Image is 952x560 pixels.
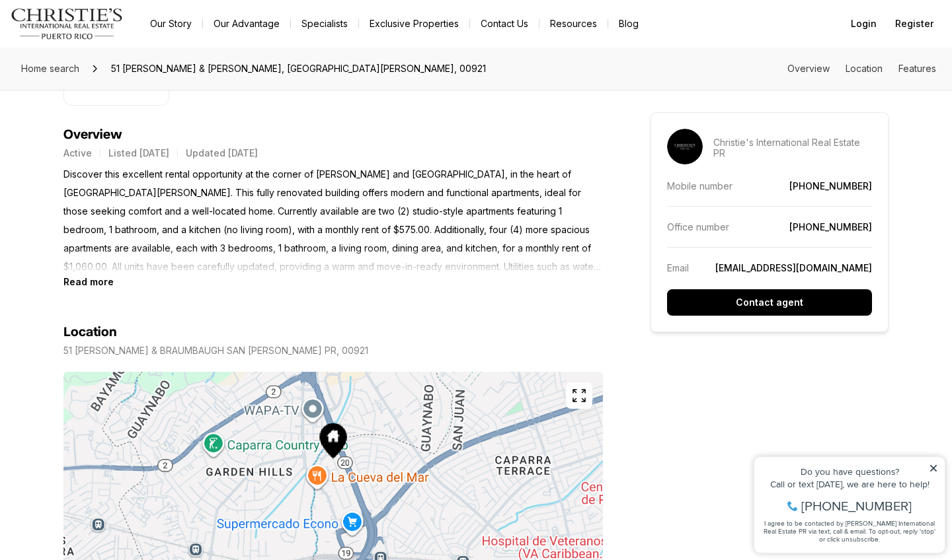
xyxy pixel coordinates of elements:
span: Login [851,18,877,29]
div: Do you have questions? [14,30,191,39]
button: Login [843,11,885,37]
p: Christie's International Real Estate PR [713,137,872,158]
p: Contact agent [736,297,803,308]
a: Our Story [139,15,202,33]
a: Specialists [291,15,358,33]
a: Skip to: Location [846,63,883,74]
p: Discover this excellent rental opportunity at the corner of [PERSON_NAME] and [GEOGRAPHIC_DATA], ... [63,165,603,276]
p: Mobile number [667,180,733,192]
button: Register [887,11,941,37]
a: Exclusive Properties [359,15,469,33]
h4: Location [63,324,117,340]
p: 51 [PERSON_NAME] & BRAUMBAUGH SAN [PERSON_NAME] PR, 00921 [63,345,368,356]
button: Contact Us [470,15,539,33]
span: [PHONE_NUMBER] [54,62,165,75]
a: Skip to: Features [898,63,936,74]
img: logo [11,8,124,40]
button: Read more [63,276,114,287]
a: Blog [608,15,649,33]
div: Call or text [DATE], we are here to help! [14,42,191,52]
nav: Page section menu [787,63,936,74]
a: Resources [539,15,608,33]
p: Email [667,262,689,273]
button: Contact agent [667,289,872,316]
p: Office number [667,221,729,232]
span: 51 [PERSON_NAME] & [PERSON_NAME], [GEOGRAPHIC_DATA][PERSON_NAME], 00921 [106,58,491,79]
p: Active [63,148,92,158]
a: Home search [16,58,85,79]
a: [PHONE_NUMBER] [789,221,872,232]
a: [EMAIL_ADDRESS][DOMAIN_NAME] [715,262,872,273]
span: I agree to be contacted by [PERSON_NAME] International Real Estate PR via text, call & email. To ... [17,81,188,106]
a: Our Advantage [203,15,290,33]
span: Register [895,18,933,29]
a: [PHONE_NUMBER] [789,180,872,192]
p: Listed [DATE] [108,148,169,158]
a: Skip to: Overview [787,63,830,74]
h4: Overview [63,127,603,143]
p: Condominium [75,81,144,92]
p: Updated [DATE] [186,148,258,158]
span: Home search [21,63,79,74]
